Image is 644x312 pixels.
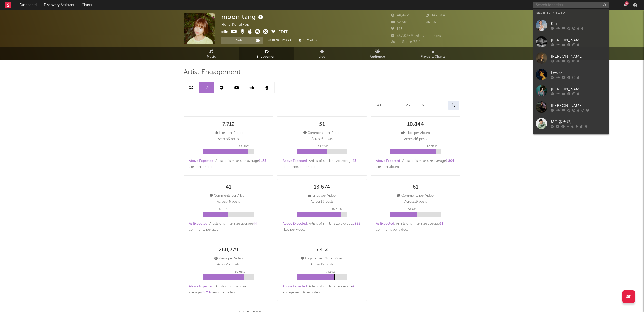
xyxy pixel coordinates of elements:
[326,269,335,275] p: 74.19 %
[283,221,362,233] div: : Artists of similar size average likes per video .
[387,101,399,110] div: 1m
[376,222,394,225] span: As Expected
[352,159,356,163] span: 43
[303,130,340,136] div: Comments per Photo
[214,256,243,262] div: Views per Video
[426,14,445,17] span: 147,014
[440,222,443,225] span: 61
[189,284,268,296] div: : Artists of similar size average views per video .
[311,136,333,142] p: Across 6 posts
[297,37,320,44] button: Summary
[404,199,427,205] p: Across 19 posts
[404,136,427,142] p: Across 46 posts
[189,285,213,288] span: Above Expected
[533,132,609,148] a: aespa
[217,199,240,205] p: Across 46 posts
[433,101,446,110] div: 6m
[226,184,231,190] div: 41
[446,159,454,163] span: 1,804
[533,99,609,115] a: [PERSON_NAME].T
[184,47,239,60] a: Music
[294,47,350,60] a: Live
[283,159,307,163] span: Above Expected
[391,27,403,31] span: 143
[397,193,434,199] div: Comments per Video
[533,2,609,8] input: Search for artists
[426,21,436,24] span: 66
[391,21,409,24] span: 52,500
[219,206,229,212] p: 48.39 %
[376,221,455,233] div: : Artists of similar size average comments per video .
[283,284,362,296] div: : Artists of similar size average engagement % per video .
[536,10,606,16] div: Recently Viewed
[189,158,268,170] div: : Artists of similar size average likes per photo .
[352,285,354,288] span: 4
[218,136,239,142] p: Across 6 posts
[239,144,249,150] p: 88.89 %
[551,102,606,109] div: [PERSON_NAME].T
[259,159,266,163] span: 1,155
[311,262,333,268] p: Across 19 posts
[235,269,245,275] p: 80.65 %
[352,222,360,225] span: 1,925
[551,53,606,59] div: [PERSON_NAME]
[215,130,243,136] div: Likes per Photo
[551,86,606,92] div: [PERSON_NAME]
[217,262,240,268] p: Across 19 posts
[207,54,216,60] span: Music
[221,37,253,44] button: Track
[319,54,325,60] span: Live
[265,37,294,44] a: Benchmark
[551,70,606,76] div: Lewsz
[189,221,268,233] div: : Artists of similar size average comments per album .
[257,54,277,60] span: Engagement
[427,144,437,150] p: 90.32 %
[551,37,606,43] div: [PERSON_NAME]
[221,22,255,28] div: Hong Kong | Pop
[533,115,609,132] a: MC 張天賦
[407,122,424,128] div: 10,844
[283,158,362,170] div: : Artists of similar size average comments per photo .
[417,101,430,110] div: 3m
[533,83,609,99] a: [PERSON_NAME]
[391,14,409,17] span: 48,472
[420,54,445,60] span: Playlists/Charts
[315,247,328,253] div: 5.4 %
[201,291,211,294] span: 76,314
[301,256,343,262] div: Engagement % per Video
[376,159,400,163] span: Above Expected
[408,206,418,212] p: 51.61 %
[221,13,264,21] div: moon tang
[219,247,238,253] div: 260,279
[283,285,307,288] span: Above Expected
[401,130,430,136] div: Likes per Album
[210,193,247,199] div: Comments per Album
[370,54,385,60] span: Audience
[311,199,333,205] p: Across 19 posts
[239,47,294,60] a: Engagement
[278,29,288,36] button: Edit
[253,222,257,225] span: 44
[533,17,609,33] a: Kiri T
[376,158,455,170] div: : Artists of similar size average likes per album .
[391,40,421,44] span: Jump Score: 72.4
[405,47,460,60] a: Playlists/Charts
[303,39,318,42] span: Summary
[332,206,342,212] p: 87.10 %
[189,222,207,225] span: As Expected
[623,3,627,7] button: 6
[533,66,609,83] a: Lewsz
[222,122,235,128] div: 7,712
[372,101,385,110] div: 14d
[308,193,336,199] div: Likes per Video
[551,21,606,27] div: Kiri T
[625,1,629,5] div: 6
[402,101,415,110] div: 2m
[391,34,441,38] span: 357,026 Monthly Listeners
[551,119,606,125] div: MC 張天賦
[533,50,609,66] a: [PERSON_NAME]
[350,47,405,60] a: Audience
[413,184,418,190] div: 61
[448,101,459,110] div: 1y
[272,38,291,44] span: Benchmark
